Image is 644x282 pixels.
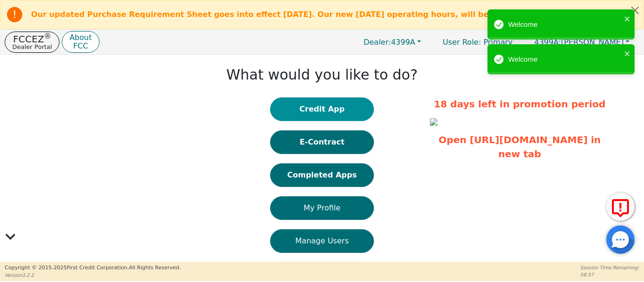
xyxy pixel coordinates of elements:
a: Open [URL][DOMAIN_NAME] in new tab [438,134,601,160]
p: FCC [69,42,91,50]
button: Dealer:4399A [354,35,431,49]
span: User Role : [443,38,481,47]
span: All Rights Reserved. [129,265,181,271]
p: Dealer Portal [12,44,52,50]
button: FCCEZ®Dealer Portal [5,32,59,53]
button: Manage Users [270,229,374,253]
button: Report Error to FCC [606,193,635,221]
img: 9de2ea7e-8fcc-4bca-9134-572c6a505a79 [430,118,438,126]
b: Our updated Purchase Requirement Sheet goes into effect [DATE]. Our new [DATE] operating hours, w... [31,10,549,19]
p: About [69,34,91,41]
p: 58:57 [580,271,639,278]
span: Dealer: [363,38,391,47]
sup: ® [44,32,51,40]
button: AboutFCC [62,31,99,53]
button: My Profile [270,196,374,220]
div: Welcome [508,19,621,30]
p: 18 days left in promotion period [430,97,609,111]
p: Version 3.2.2 [5,272,181,279]
button: close [624,13,631,24]
p: Session Time Remaining: [580,264,639,271]
button: E-Contract [270,130,374,154]
h1: What would you like to do? [226,66,418,83]
button: close [624,48,631,59]
button: Credit App [270,97,374,121]
button: Completed Apps [270,163,374,187]
p: Copyright © 2015- 2025 First Credit Corporation. [5,264,181,272]
p: Primary [433,33,522,51]
span: 4399A [363,38,415,47]
p: FCCEZ [12,34,52,44]
button: Close alert [627,0,644,20]
div: Welcome [508,54,621,65]
a: User Role: Primary [433,33,522,51]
